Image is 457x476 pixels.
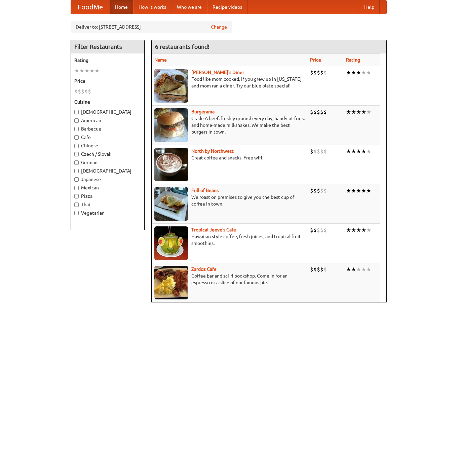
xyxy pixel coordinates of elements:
[207,0,247,14] a: Recipe videos
[74,109,141,115] label: [DEMOGRAPHIC_DATA]
[74,169,79,173] input: [DEMOGRAPHIC_DATA]
[154,148,188,181] img: north.jpg
[78,88,81,95] li: $
[74,211,79,215] input: Vegetarian
[74,144,79,148] input: Chinese
[313,187,317,194] li: $
[323,148,327,155] li: $
[154,187,188,221] img: beans.jpg
[310,57,321,63] a: Price
[361,148,366,155] li: ★
[310,148,313,155] li: $
[84,67,89,74] li: ★
[211,24,227,30] a: Change
[323,108,327,116] li: $
[74,176,141,183] label: Japanese
[154,76,305,89] p: Food like mom cooked, if you grew up in [US_STATE] and mom ran a diner. Try our blue plate special!
[154,108,188,142] img: burgerama.jpg
[88,88,91,95] li: $
[310,266,313,273] li: $
[356,148,361,155] li: ★
[74,194,79,198] input: Pizza
[74,99,141,105] h5: Cuisine
[154,266,188,299] img: zardoz.jpg
[74,135,79,140] input: Cafe
[351,69,356,76] li: ★
[356,69,361,76] li: ★
[74,151,141,157] label: Czech / Slovak
[366,226,371,234] li: ★
[310,108,313,116] li: $
[366,108,371,116] li: ★
[323,226,327,234] li: $
[74,117,141,124] label: American
[74,186,79,190] input: Mexican
[317,108,320,116] li: $
[74,78,141,84] h5: Price
[323,187,327,194] li: $
[366,187,371,194] li: ★
[74,203,79,207] input: Thai
[191,109,215,114] b: Burgerama
[320,108,323,116] li: $
[366,148,371,155] li: ★
[154,226,188,260] img: jeeves.jpg
[71,21,232,33] div: Deliver to: [STREET_ADDRESS]
[155,43,210,50] ng-pluralize: 6 restaurants found!
[191,70,244,75] a: [PERSON_NAME]'s Diner
[346,57,360,63] a: Rating
[191,148,234,154] a: North by Northwest
[154,115,305,135] p: Grade A beef, freshly ground every day, hand-cut fries, and home-made milkshakes. We make the bes...
[133,0,172,14] a: How it works
[191,266,217,272] a: Zardoz Cafe
[317,148,320,155] li: $
[351,226,356,234] li: ★
[366,266,371,273] li: ★
[351,266,356,273] li: ★
[74,201,141,208] label: Thai
[89,67,94,74] li: ★
[154,154,305,161] p: Great coffee and snacks. Free wifi.
[317,187,320,194] li: $
[359,0,380,14] a: Help
[74,160,79,165] input: German
[361,226,366,234] li: ★
[110,0,133,14] a: Home
[346,69,351,76] li: ★
[313,266,317,273] li: $
[351,148,356,155] li: ★
[313,108,317,116] li: $
[71,40,144,53] h4: Filter Restaurants
[191,227,236,232] a: Tropical Jeeve's Cafe
[154,233,305,247] p: Hawaiian style coffee, fresh juices, and tropical fruit smoothies.
[356,266,361,273] li: ★
[74,168,141,174] label: [DEMOGRAPHIC_DATA]
[320,266,323,273] li: $
[356,108,361,116] li: ★
[351,108,356,116] li: ★
[154,69,188,103] img: sallys.jpg
[74,88,78,95] li: $
[361,108,366,116] li: ★
[94,67,100,74] li: ★
[172,0,207,14] a: Who we are
[356,226,361,234] li: ★
[74,142,141,149] label: Chinese
[84,88,88,95] li: $
[361,266,366,273] li: ★
[74,177,79,182] input: Japanese
[317,226,320,234] li: $
[310,69,313,76] li: $
[74,110,79,114] input: [DEMOGRAPHIC_DATA]
[154,194,305,207] p: We roast on premises to give you the best cup of coffee in town.
[313,69,317,76] li: $
[346,108,351,116] li: ★
[320,187,323,194] li: $
[74,118,79,123] input: American
[74,125,141,132] label: Barbecue
[351,187,356,194] li: ★
[346,226,351,234] li: ★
